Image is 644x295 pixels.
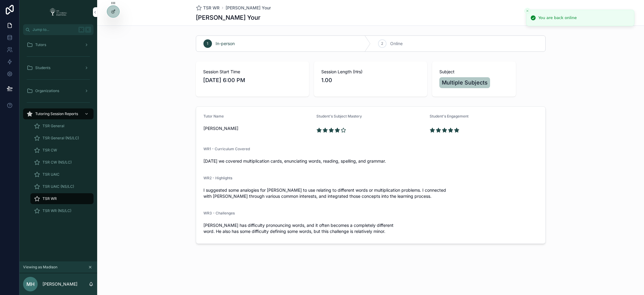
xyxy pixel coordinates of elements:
[23,85,94,96] a: Organizations
[196,5,220,11] a: TSR WR
[23,62,94,73] a: Students
[196,13,261,22] h1: [PERSON_NAME] Your
[30,133,94,144] a: TSR General (NS/LC)
[203,187,538,199] span: I suggested some analogies for [PERSON_NAME] to use relating to different words or multiplication...
[43,172,60,177] span: TSR UAIC
[43,148,57,153] span: TSR CW
[43,136,79,141] span: TSR General (NS/LC)
[203,211,235,215] span: WR3 - Challenges
[30,169,94,180] a: TSR UAIC
[48,7,69,17] img: App logo
[203,69,302,75] span: Session Start Time
[30,121,94,131] a: TSR General
[35,65,50,70] span: Students
[23,265,57,270] span: Viewing as Madison
[43,281,77,287] p: [PERSON_NAME]
[86,27,90,32] span: K
[538,15,577,21] div: You are back online
[30,193,94,204] a: TSR WR
[23,24,94,35] button: Jump to...K
[203,76,302,85] span: [DATE] 6:00 PM
[216,41,235,47] span: In-person
[390,41,403,47] span: Online
[19,35,97,224] div: scrollable content
[43,124,64,128] span: TSR General
[203,147,250,151] span: WR1 - Curriculum Covered
[43,208,71,213] span: TSR WR (NS/LC)
[35,42,46,47] span: Tutors
[30,145,94,156] a: TSR CW
[316,114,362,118] span: Student's Subject Mastery
[43,196,57,201] span: TSR WR
[30,181,94,192] a: TSR UAIC (NS/LC)
[43,160,72,165] span: TSR CW (NS/LC)
[203,114,224,118] span: Tutor Name
[35,111,78,116] span: Tutoring Session Reports
[23,39,94,50] a: Tutors
[381,41,383,46] span: 2
[203,158,538,164] span: [DATE] we covered multiplication cards, enunciating words, reading, spelling, and grammar.
[203,5,220,11] span: TSR WR
[26,280,35,288] span: MH
[30,157,94,168] a: TSR CW (NS/LC)
[35,88,59,93] span: Organizations
[430,114,469,118] span: Student's Engagement
[439,69,509,75] span: Subject
[226,5,271,11] a: [PERSON_NAME] Your
[207,41,208,46] span: 1
[321,76,420,85] span: 1.00
[524,8,530,14] button: Close toast
[30,205,94,216] a: TSR WR (NS/LC)
[203,125,312,131] span: [PERSON_NAME]
[32,27,76,32] span: Jump to...
[203,222,538,234] span: [PERSON_NAME] has difficulty pronouncing words, and it often becomes a completely different word....
[203,176,232,180] span: WR2 - Highlights
[43,184,74,189] span: TSR UAIC (NS/LC)
[321,69,420,75] span: Session Length (Hrs)
[23,108,94,119] a: Tutoring Session Reports
[442,78,488,87] span: Multiple Subjects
